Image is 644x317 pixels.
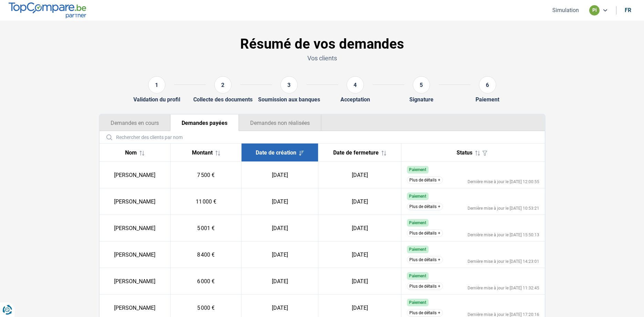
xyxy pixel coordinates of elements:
button: Plus de détails [407,309,443,317]
td: [PERSON_NAME] [100,241,171,268]
td: 5 001 € [171,215,242,241]
button: Plus de détails [407,176,443,184]
div: Dernière mise à jour le [DATE] 10:53:21 [468,206,539,210]
div: pi [589,5,600,16]
td: [DATE] [242,268,318,295]
div: Acceptation [340,96,370,103]
td: [PERSON_NAME] [100,162,171,188]
div: 6 [479,76,496,93]
div: Dernière mise à jour le [DATE] 14:23:01 [468,259,539,264]
button: Plus de détails [407,203,443,210]
h1: Résumé de vos demandes [99,36,545,52]
div: 5 [413,76,430,93]
button: Demandes non réalisées [239,115,321,131]
td: [DATE] [318,188,401,215]
div: Dernière mise à jour le [DATE] 15:50:13 [468,233,539,237]
td: 11 000 € [171,188,242,215]
div: Paiement [476,96,499,103]
div: Collecte des documents [193,96,253,103]
td: [DATE] [242,188,318,215]
div: Dernière mise à jour le [DATE] 11:32:45 [468,286,539,290]
span: Date de création [256,149,296,156]
div: Soumission aux banques [258,96,320,103]
td: 7 500 € [171,162,242,188]
td: [DATE] [318,215,401,241]
td: [PERSON_NAME] [100,268,171,295]
span: Paiement [409,167,426,172]
div: 2 [214,76,232,93]
span: Paiement [409,220,426,225]
td: [DATE] [242,162,318,188]
div: Signature [409,96,433,103]
span: Date de fermeture [333,149,379,156]
div: Validation du profil [133,96,180,103]
p: Vos clients [99,54,545,62]
td: [DATE] [318,241,401,268]
input: Rechercher des clients par nom [102,131,542,143]
button: Demandes en cours [100,115,170,131]
button: Plus de détails [407,229,443,237]
button: Demandes payées [170,115,239,131]
span: Status [457,149,472,156]
span: Paiement [409,247,426,252]
span: Nom [125,149,137,156]
div: 3 [280,76,298,93]
button: Plus de détails [407,283,443,290]
td: [DATE] [242,241,318,268]
div: Dernière mise à jour le [DATE] 17:20:16 [468,313,539,317]
td: [DATE] [318,162,401,188]
span: Paiement [409,274,426,278]
button: Plus de détails [407,256,443,264]
button: Simulation [550,7,581,14]
td: [PERSON_NAME] [100,188,171,215]
span: Paiement [409,300,426,305]
td: [DATE] [242,215,318,241]
span: Paiement [409,194,426,199]
span: Montant [192,149,213,156]
img: TopCompare.be [9,2,86,18]
div: Dernière mise à jour le [DATE] 12:00:55 [468,180,539,184]
td: 8 400 € [171,241,242,268]
td: 6 000 € [171,268,242,295]
td: [PERSON_NAME] [100,215,171,241]
div: 4 [347,76,364,93]
div: fr [625,7,631,13]
div: 1 [148,76,165,93]
td: [DATE] [318,268,401,295]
